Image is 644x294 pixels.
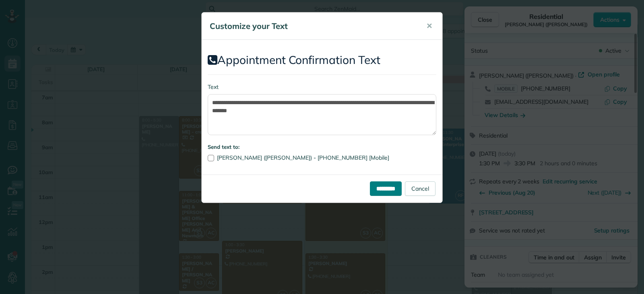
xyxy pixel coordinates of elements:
span: ✕ [426,21,432,31]
h5: Customize your Text [210,21,415,32]
label: Text [208,83,436,91]
a: Cancel [405,181,436,196]
h2: Appointment Confirmation Text [208,54,436,66]
span: [PERSON_NAME] ([PERSON_NAME]) - [PHONE_NUMBER] [Mobile] [217,154,389,161]
strong: Send text to: [208,144,239,150]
